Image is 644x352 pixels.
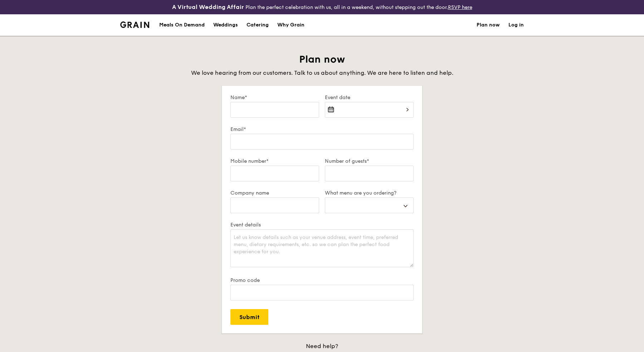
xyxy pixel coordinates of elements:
input: Submit [230,309,268,325]
div: Catering [247,14,269,36]
a: RSVP here [448,4,472,10]
img: Grain [120,21,149,28]
div: Meals On Demand [159,14,205,36]
a: Why Grain [273,14,309,36]
a: Logotype [120,21,149,28]
div: Weddings [213,14,238,36]
label: Promo code [230,277,414,283]
label: Mobile number* [230,158,319,164]
span: Plan now [299,53,345,65]
div: Plan the perfect celebration with us, all in a weekend, without stepping out the door. [116,3,528,11]
label: Company name [230,190,319,196]
a: Catering [242,14,273,36]
label: Email* [230,126,414,132]
span: We love hearing from our customers. Talk to us about anything. We are here to listen and help. [191,69,453,76]
h4: A Virtual Wedding Affair [172,3,244,11]
a: Log in [508,14,524,36]
label: What menu are you ordering? [325,190,414,196]
div: Why Grain [277,14,304,36]
textarea: Let us know details such as your venue address, event time, preferred menu, dietary requirements,... [230,229,414,267]
a: Plan now [477,14,500,36]
label: Event date [325,94,414,101]
label: Event details [230,222,414,228]
label: Name* [230,94,319,101]
a: Meals On Demand [155,14,209,36]
a: Weddings [209,14,242,36]
label: Number of guests* [325,158,414,164]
